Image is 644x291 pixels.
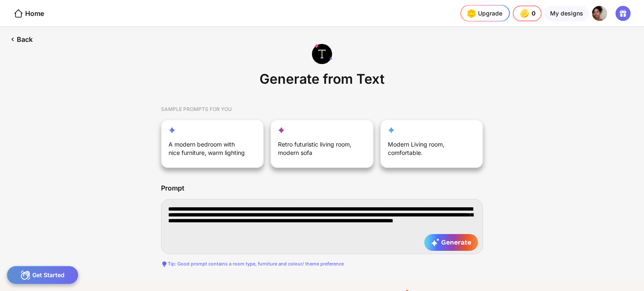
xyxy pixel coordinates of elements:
[388,140,467,160] div: Modern Living room, comfortable.
[278,127,285,134] img: fill-up-your-space-star-icon.svg
[388,127,395,134] img: customization-star-icon.svg
[161,185,184,192] div: Prompt
[169,127,175,134] img: reimagine-star-icon.svg
[592,6,607,21] img: 1639566566322
[161,99,483,119] div: SAMPLE PROMPTS FOR YOU
[278,140,357,160] div: Retro futuristic living room, modern sofa
[7,266,78,284] div: Get Started
[169,140,247,160] div: A modern bedroom with nice furniture, warm lighting
[465,7,478,20] img: upgrade-nav-btn-icon.gif
[161,261,483,268] div: Tip: Good prompt contains a room type, furniture and colour/ theme preference
[256,69,388,93] div: Generate from Text
[545,6,589,21] div: My designs
[431,238,471,247] span: Generate
[465,7,502,20] div: Upgrade
[13,8,44,18] div: Home
[312,44,332,64] img: generate-from-text-icon.svg
[532,10,536,17] span: 0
